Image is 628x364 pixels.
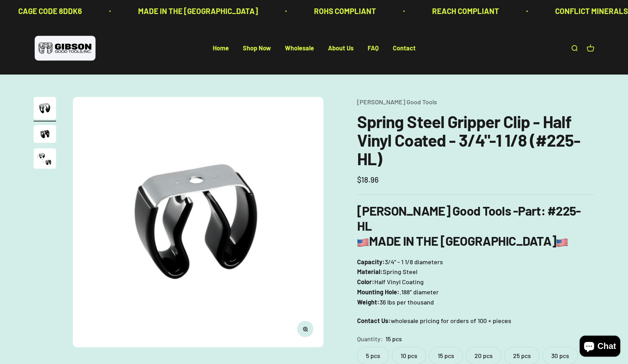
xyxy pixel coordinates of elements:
b: : #225-HL [357,203,581,233]
a: Home [213,44,229,52]
b: Color: [357,278,374,286]
a: Contact [393,44,416,52]
p: wholesale pricing for orders of 100 + pieces [357,316,594,326]
a: Shop Now [243,44,271,52]
p: REACH COMPLIANT [431,5,498,17]
b: Mounting Hole: [357,288,400,296]
p: ROHS COMPLIANT [313,5,375,17]
button: Go to item 2 [34,125,56,145]
span: .188″ diameter [400,287,439,297]
button: Go to item 3 [34,148,56,171]
img: Gripper clip, made & shipped from the USA! [73,97,323,347]
img: Gripper clip, made & shipped from the USA! [34,97,56,119]
sale-price: $18.96 [357,174,379,186]
img: close up of a spring steel gripper clip, tool clip, durable, secure holding, Excellent corrosion ... [34,125,56,143]
a: About Us [328,44,354,52]
p: 3/4" - 1 1/8 diameters [357,257,594,307]
variant-option-value: 15 pcs [385,334,402,344]
p: MADE IN THE [GEOGRAPHIC_DATA] [137,5,257,17]
button: Go to item 1 [34,97,56,121]
span: Part [518,203,541,218]
inbox-online-store-chat: Shopify online store chat [578,336,622,358]
span: 36 lbs per thousand [380,297,434,307]
p: CAGE CODE 8DDK6 [18,5,81,17]
strong: Contact Us: [357,317,391,324]
b: MADE IN THE [GEOGRAPHIC_DATA] [357,233,568,248]
b: Material: [357,268,383,275]
img: close up of a spring steel gripper clip, tool clip, durable, secure holding, Excellent corrosion ... [34,148,56,169]
span: Spring Steel [383,267,417,277]
h1: Spring Steel Gripper Clip - Half Vinyl Coated - 3/4"-1 1/8 (#225-HL) [357,112,594,168]
b: Capacity: [357,258,385,266]
legend: Quantity: [357,334,383,344]
a: [PERSON_NAME] Good Tools [357,98,437,106]
a: FAQ [368,44,379,52]
span: Half Vinyl Coating [374,277,424,287]
a: Wholesale [285,44,314,52]
b: Weight: [357,298,380,306]
b: [PERSON_NAME] Good Tools - [357,203,541,218]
